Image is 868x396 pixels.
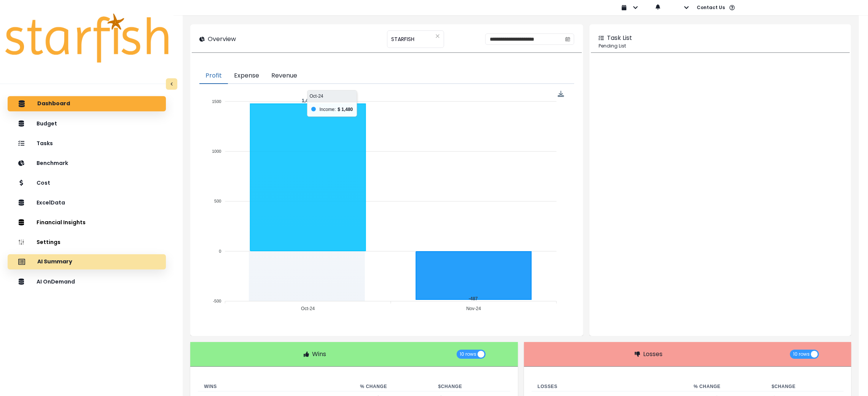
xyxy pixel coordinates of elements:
button: Profit [199,68,228,84]
th: $ Change [432,382,510,391]
p: Overview [208,35,236,44]
button: Cost [8,175,166,190]
button: AI OnDemand [8,274,166,289]
p: Task List [607,33,632,43]
p: Budget [37,120,57,127]
span: 10 rows [460,350,476,359]
p: AI OnDemand [37,279,75,285]
button: Financial Insights [8,215,166,230]
th: $ Change [766,382,844,391]
button: Benchmark [8,155,166,171]
button: Clear [435,32,440,40]
span: STARFISH [391,31,414,47]
p: Wins [312,350,326,359]
tspan: 1500 [212,99,221,104]
th: % Change [354,382,432,391]
button: Budget [8,116,166,131]
span: 10 rows [793,350,810,359]
th: Wins [198,382,354,391]
div: Menu [558,91,564,97]
button: Settings [8,234,166,250]
p: Cost [37,180,50,186]
button: Expense [228,68,265,84]
p: Benchmark [37,160,68,166]
tspan: 0 [219,249,221,253]
svg: close [435,34,440,38]
button: Revenue [265,68,303,84]
button: Dashboard [8,96,166,111]
tspan: Oct-24 [301,306,315,312]
img: Download Profit [558,91,564,97]
p: Tasks [37,140,53,147]
tspan: Nov-24 [467,306,481,312]
p: Dashboard [37,100,70,107]
button: ExcelData [8,195,166,210]
tspan: 1000 [212,149,221,154]
button: AI Summary [8,254,166,269]
tspan: 500 [214,199,221,203]
svg: calendar [565,36,570,42]
th: Losses [532,382,688,391]
th: % Change [688,382,766,391]
p: Pending List [599,43,842,49]
button: Tasks [8,136,166,151]
p: AI Summary [37,258,72,265]
p: ExcelData [37,200,65,206]
p: Losses [643,350,663,359]
tspan: -500 [213,299,221,303]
